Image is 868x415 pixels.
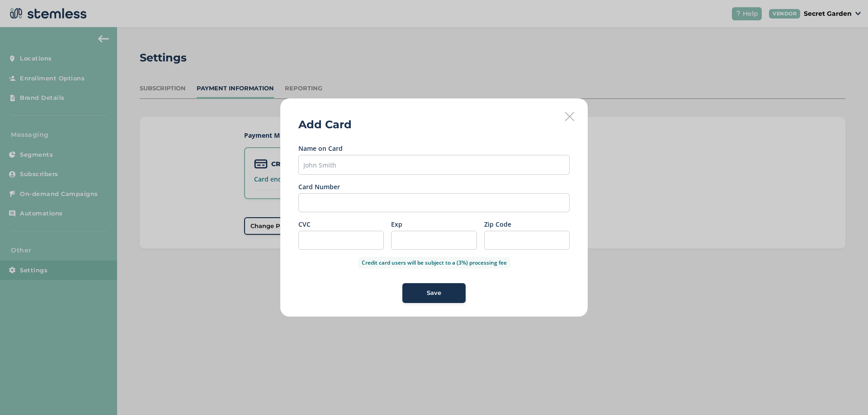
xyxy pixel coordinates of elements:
label: CVC [298,219,384,229]
label: Name on Card [298,144,570,153]
h2: Add Card [298,117,352,133]
label: Credit card users will be subject to a (3%) processing fee [358,257,510,269]
iframe: Chat Widget [823,372,868,415]
label: Exp [391,219,476,229]
button: Save [402,283,466,303]
label: Card Number [298,182,570,191]
label: Zip Code [484,219,570,229]
input: John Smith [298,155,570,175]
span: Save [427,289,441,298]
